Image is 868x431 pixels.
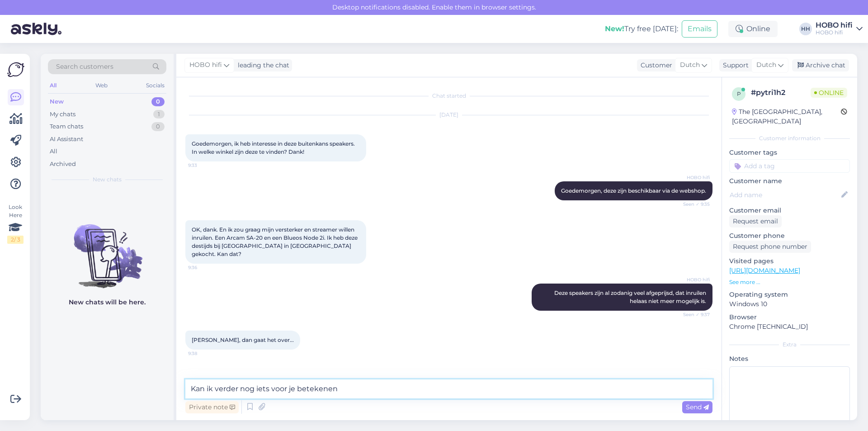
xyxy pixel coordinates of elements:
[69,298,146,307] p: New chats will be here.
[729,176,850,186] p: Customer name
[185,401,239,413] div: Private note
[192,336,294,343] span: [PERSON_NAME], dan gaat het over...
[729,241,811,253] div: Request phone number
[234,61,289,70] div: leading the chat
[41,208,174,289] img: No chats
[816,22,853,29] div: HOBO hifi
[816,22,863,36] a: HOBO hifiHOBO hifi
[185,111,712,119] div: [DATE]
[50,122,83,131] div: Team chats
[188,350,222,357] span: 9:38
[153,110,165,119] div: 1
[188,162,222,169] span: 9:33
[192,226,359,257] span: OK, dank. En ik zou graag mijn versterker en streamer willen inruilen. Een Arcam SA-20 en een Blu...
[50,160,76,169] div: Archived
[816,29,853,36] div: HOBO hifi
[7,61,24,78] img: Askly Logo
[729,266,800,275] a: [URL][DOMAIN_NAME]
[605,24,624,33] b: New!
[561,187,706,194] span: Goedemorgen, deze zijn beschikbaar via de webshop.
[680,60,700,70] span: Dutch
[686,403,709,411] span: Send
[50,135,83,144] div: AI Assistant
[50,110,75,119] div: My chats
[676,311,710,318] span: Seen ✓ 9:37
[185,379,712,398] textarea: Kan ik verder nog iets voor je betekenen
[729,299,850,309] p: Windows 10
[729,159,850,173] input: Add a tag
[188,264,222,271] span: 9:36
[799,23,812,35] div: HH
[50,147,57,156] div: All
[554,289,708,304] span: Deze speakers zijn al zodanig veel afgeprijsd, dat inruilen helaas niet meer mogelijk is.
[729,231,850,241] p: Customer phone
[737,90,741,97] span: p
[48,80,58,91] div: All
[56,62,113,71] span: Search customers
[151,97,165,106] div: 0
[729,134,850,142] div: Customer information
[728,21,778,37] div: Online
[151,122,165,131] div: 0
[185,92,712,100] div: Chat started
[93,175,122,184] span: New chats
[719,61,749,70] div: Support
[732,107,841,126] div: The [GEOGRAPHIC_DATA], [GEOGRAPHIC_DATA]
[144,80,166,91] div: Socials
[676,276,710,283] span: HOBO hifi
[192,140,356,155] span: Goedemorgen, ik heb interesse in deze buitenkans speakers. In welke winkel zijn deze te vinden? D...
[637,61,672,70] div: Customer
[676,174,710,181] span: HOBO hifi
[730,190,840,200] input: Add name
[729,148,850,157] p: Customer tags
[729,215,782,227] div: Request email
[792,59,849,71] div: Archive chat
[811,88,847,98] span: Online
[729,256,850,266] p: Visited pages
[729,313,850,322] p: Browser
[189,60,222,70] span: HOBO hifi
[7,236,24,244] div: 2 / 3
[50,97,64,106] div: New
[729,290,850,299] p: Operating system
[605,24,678,34] div: Try free [DATE]:
[756,60,776,70] span: Dutch
[729,278,850,286] p: See more ...
[676,201,710,208] span: Seen ✓ 9:35
[751,87,811,98] div: # pytri1h2
[729,322,850,332] p: Chrome [TECHNICAL_ID]
[682,20,717,38] button: Emails
[729,341,850,349] div: Extra
[729,206,850,215] p: Customer email
[7,203,24,244] div: Look Here
[94,80,109,91] div: Web
[729,354,850,364] p: Notes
